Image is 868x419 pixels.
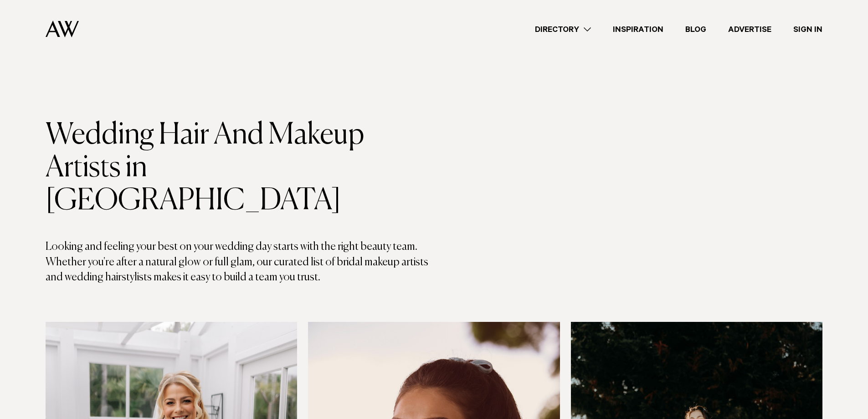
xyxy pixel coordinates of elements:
[46,239,434,285] p: Looking and feeling your best on your wedding day starts with the right beauty team. Whether you'...
[717,23,782,36] a: Advertise
[46,21,79,37] img: Auckland Weddings Logo
[524,23,602,36] a: Directory
[602,23,674,36] a: Inspiration
[46,119,434,217] h1: Wedding Hair And Makeup Artists in [GEOGRAPHIC_DATA]
[782,23,833,36] a: Sign In
[674,23,717,36] a: Blog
